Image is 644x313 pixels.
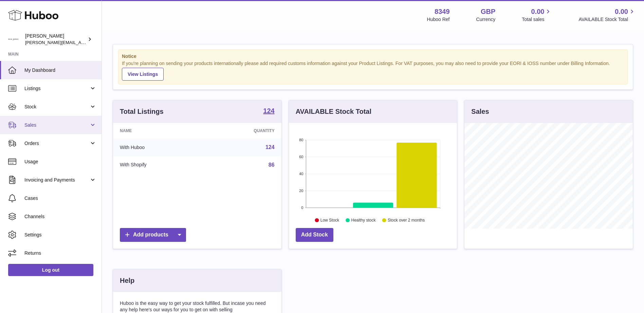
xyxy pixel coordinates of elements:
[481,7,495,16] strong: GBP
[24,104,89,110] span: Stock
[24,67,96,74] span: My Dashboard
[122,60,624,81] div: If you're planning on sending your products internationally please add required customs informati...
[24,159,96,165] span: Usage
[320,218,339,223] text: Low Stock
[269,162,275,168] a: 86
[24,177,89,183] span: Invoicing and Payments
[24,232,96,238] span: Settings
[8,264,93,276] a: Log out
[113,156,204,174] td: With Shopify
[24,122,89,128] span: Sales
[263,107,274,114] strong: 124
[299,138,303,142] text: 80
[8,34,18,44] img: katy.taghizadeh@michelgermain.com
[296,228,333,242] a: Add Stock
[122,68,164,81] a: View Listings
[25,40,136,45] span: [PERSON_NAME][EMAIL_ADDRESS][DOMAIN_NAME]
[24,85,89,92] span: Listings
[122,53,624,60] strong: Notice
[578,16,636,23] span: AVAILABLE Stock Total
[120,276,134,285] h3: Help
[113,123,204,139] th: Name
[265,144,275,150] a: 124
[24,195,96,202] span: Cases
[531,7,545,16] span: 0.00
[120,228,186,242] a: Add products
[25,33,86,46] div: [PERSON_NAME]
[299,189,303,193] text: 20
[113,139,204,156] td: With Huboo
[578,7,636,23] a: 0.00 AVAILABLE Stock Total
[435,7,450,16] strong: 8349
[476,16,496,23] div: Currency
[263,107,274,116] a: 124
[351,218,376,223] text: Healthy stock
[24,213,96,220] span: Channels
[615,7,628,16] span: 0.00
[24,140,89,147] span: Orders
[296,107,371,116] h3: AVAILABLE Stock Total
[120,107,164,116] h3: Total Listings
[301,206,303,210] text: 0
[522,16,552,23] span: Total sales
[471,107,489,116] h3: Sales
[120,300,275,313] p: Huboo is the easy way to get your stock fulfilled. But incase you need any help here's our ways f...
[24,250,96,256] span: Returns
[204,123,281,139] th: Quantity
[299,172,303,176] text: 40
[299,155,303,159] text: 60
[427,16,450,23] div: Huboo Ref
[522,7,552,23] a: 0.00 Total sales
[388,218,425,223] text: Stock over 2 months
